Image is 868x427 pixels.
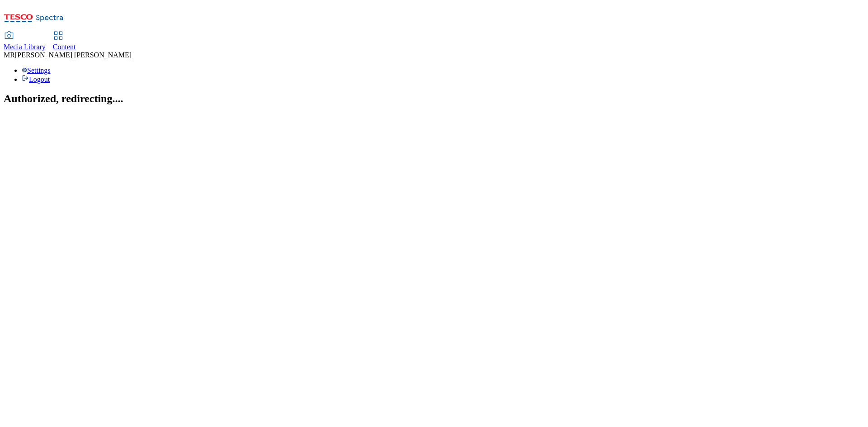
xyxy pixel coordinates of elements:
a: Media Library [4,32,46,51]
a: Settings [22,66,51,74]
span: Media Library [4,43,46,51]
a: Logout [22,75,50,83]
a: Content [53,32,76,51]
span: [PERSON_NAME] [PERSON_NAME] [15,51,132,59]
span: MR [4,51,15,59]
span: Content [53,43,76,51]
h2: Authorized, redirecting.... [4,93,864,105]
